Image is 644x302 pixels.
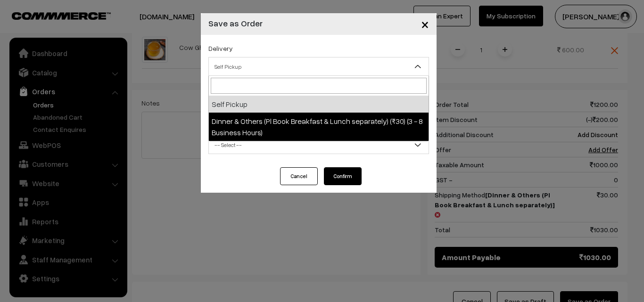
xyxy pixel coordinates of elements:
span: Self Pickup [208,57,429,76]
label: Delivery [208,43,233,53]
button: Cancel [280,167,318,185]
h4: Save as Order [208,17,263,30]
span: × [421,15,429,33]
span: -- Select -- [209,137,429,153]
span: Self Pickup [209,58,429,75]
li: Self Pickup [209,96,429,113]
li: Dinner & Others (Pl Book Breakfast & Lunch separately) (₹30) (3 - 8 Business Hours) [209,113,429,141]
button: Confirm [324,167,362,185]
span: -- Select -- [208,135,429,154]
button: Close [413,9,437,39]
